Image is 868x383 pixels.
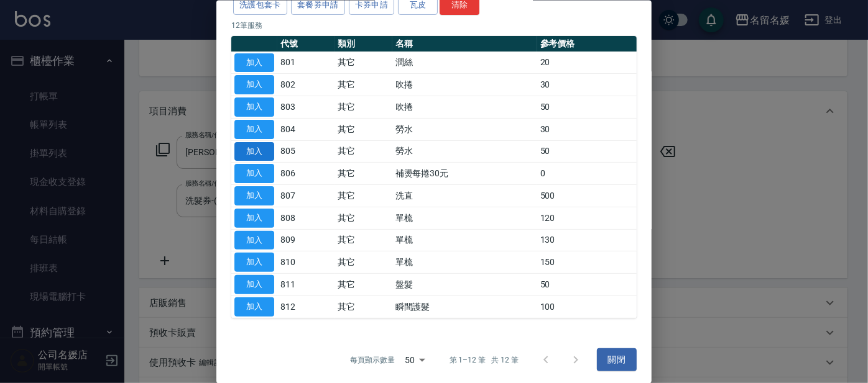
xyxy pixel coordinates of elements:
td: 其它 [335,207,392,229]
button: 加入 [234,142,274,161]
td: 808 [277,207,335,229]
td: 810 [277,251,335,273]
button: 關閉 [597,348,637,371]
button: 加入 [234,297,274,316]
td: 120 [537,207,637,229]
td: 單梳 [392,251,537,273]
td: 潤絲 [392,52,537,74]
td: 洗直 [392,184,537,207]
td: 其它 [335,162,392,184]
td: 勞水 [392,140,537,163]
td: 瞬間護髮 [392,295,537,318]
td: 30 [537,118,637,140]
button: 加入 [234,186,274,205]
button: 加入 [234,208,274,227]
td: 130 [537,229,637,251]
td: 補燙每捲30元 [392,162,537,184]
td: 809 [277,229,335,251]
td: 其它 [335,295,392,318]
td: 100 [537,295,637,318]
button: 加入 [234,75,274,94]
td: 單梳 [392,229,537,251]
p: 第 1–12 筆 共 12 筆 [450,354,519,365]
td: 802 [277,73,335,96]
td: 其它 [335,73,392,96]
td: 吹捲 [392,96,537,118]
button: 加入 [234,164,274,183]
button: 加入 [234,275,274,294]
td: 其它 [335,118,392,140]
button: 加入 [234,53,274,72]
th: 名稱 [392,35,537,52]
button: 加入 [234,230,274,250]
th: 代號 [277,35,335,52]
td: 801 [277,52,335,74]
td: 805 [277,140,335,163]
td: 803 [277,96,335,118]
td: 811 [277,273,335,295]
button: 加入 [234,253,274,272]
td: 50 [537,96,637,118]
td: 0 [537,162,637,184]
button: 加入 [234,119,274,138]
td: 其它 [335,140,392,163]
p: 每頁顯示數量 [350,354,395,365]
button: 加入 [234,97,274,117]
td: 500 [537,184,637,207]
td: 807 [277,184,335,207]
th: 類別 [335,35,392,52]
td: 其它 [335,184,392,207]
td: 20 [537,52,637,74]
th: 參考價格 [537,35,637,52]
td: 其它 [335,96,392,118]
td: 30 [537,73,637,96]
div: 50 [400,343,430,376]
td: 806 [277,162,335,184]
td: 吹捲 [392,73,537,96]
td: 其它 [335,251,392,273]
td: 單梳 [392,207,537,229]
td: 其它 [335,52,392,74]
td: 其它 [335,229,392,251]
td: 盤髮 [392,273,537,295]
td: 勞水 [392,118,537,140]
td: 804 [277,118,335,140]
td: 812 [277,295,335,318]
td: 其它 [335,273,392,295]
td: 150 [537,251,637,273]
td: 50 [537,140,637,163]
p: 12 筆服務 [231,19,637,30]
td: 50 [537,273,637,295]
